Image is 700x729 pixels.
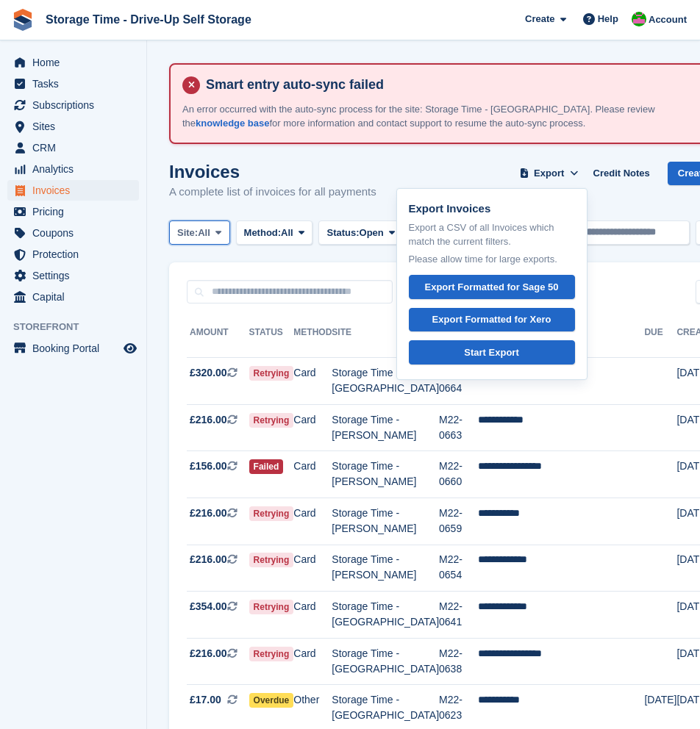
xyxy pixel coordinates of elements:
a: menu [7,180,139,201]
span: Status: [326,226,359,240]
span: £320.00 [190,365,227,381]
span: £216.00 [190,646,227,661]
span: £216.00 [190,506,227,521]
img: stora-icon-8386f47178a22dfd0bd8f6a31ec36ba5ce8667c1dd55bd0f319d3a0aa187defe.svg [12,9,34,31]
td: M22-0638 [439,638,478,685]
div: Export Formatted for Xero [432,312,551,327]
a: Export Formatted for Xero [409,308,575,332]
span: Failed [249,459,284,474]
td: Card [293,592,332,639]
a: Credit Notes [587,162,656,186]
h1: Invoices [169,162,376,182]
span: Sites [32,116,121,137]
a: Preview store [121,340,139,357]
th: Status [249,321,294,358]
div: Start Export [464,345,518,360]
span: Retrying [249,366,294,381]
td: Storage Time - [PERSON_NAME] [332,451,439,498]
th: Method [293,321,332,358]
span: Retrying [249,553,294,567]
td: Card [293,498,332,545]
span: Open [360,226,384,240]
span: Subscriptions [32,95,121,115]
td: Card [293,404,332,451]
span: Create [525,12,554,26]
td: M22-0641 [439,592,478,639]
button: Method: All [236,220,313,245]
span: Storefront [13,320,146,334]
div: Export Formatted for Sage 50 [424,280,558,295]
button: Site: All [169,220,230,245]
td: Storage Time - [PERSON_NAME] [332,498,439,545]
span: CRM [32,137,121,158]
th: Due [644,321,676,358]
p: An error occurred with the auto-sync process for the site: Storage Time - [GEOGRAPHIC_DATA]. Plea... [182,102,697,131]
td: M22-0654 [439,545,478,592]
td: Storage Time - [GEOGRAPHIC_DATA] [332,358,439,405]
span: Retrying [249,506,294,521]
span: Pricing [32,201,121,222]
span: Method: [244,226,282,240]
td: M22-0659 [439,498,478,545]
td: Storage Time - [GEOGRAPHIC_DATA] [332,638,439,685]
span: Coupons [32,223,121,243]
span: Analytics [32,159,121,179]
span: Protection [32,244,121,265]
a: Start Export [409,340,575,364]
td: Card [293,638,332,685]
span: £17.00 [190,692,221,708]
img: Saeed [632,12,646,26]
td: M22-0663 [439,404,478,451]
span: Invoices [32,180,121,201]
span: Home [32,52,121,73]
a: menu [7,338,139,359]
span: Capital [32,287,121,307]
a: menu [7,201,139,222]
a: menu [7,244,139,265]
p: Please allow time for large exports. [409,252,575,267]
span: Export [534,166,564,181]
a: menu [7,137,139,158]
a: menu [7,116,139,137]
span: All [281,226,293,240]
span: Help [598,12,618,26]
td: Storage Time - [GEOGRAPHIC_DATA] [332,592,439,639]
a: menu [7,95,139,115]
th: Amount [187,321,249,358]
p: A complete list of invoices for all payments [169,184,376,201]
button: Status: Open [318,220,403,245]
td: Card [293,451,332,498]
th: Site [332,321,439,358]
td: Storage Time - [PERSON_NAME] [332,404,439,451]
td: Card [293,545,332,592]
span: Retrying [249,413,294,428]
td: M22-0660 [439,451,478,498]
span: £216.00 [190,412,227,428]
span: Site: [177,226,198,240]
a: menu [7,287,139,307]
a: Storage Time - Drive-Up Self Storage [40,7,257,32]
a: menu [7,223,139,243]
span: Booking Portal [32,338,121,359]
span: Settings [32,265,121,286]
p: Export a CSV of all Invoices which match the current filters. [409,220,575,249]
a: menu [7,52,139,73]
td: M22-0664 [439,358,478,405]
span: Account [649,12,687,27]
span: £354.00 [190,599,227,614]
a: knowledge base [196,118,269,129]
a: Export Formatted for Sage 50 [409,275,575,299]
span: All [198,226,210,240]
td: Card [293,358,332,405]
button: Export [517,162,582,186]
span: Retrying [249,647,294,661]
p: Export Invoices [409,201,575,218]
span: Retrying [249,600,294,614]
span: £216.00 [190,552,227,567]
span: £156.00 [190,459,227,474]
a: menu [7,265,139,286]
td: Storage Time - [PERSON_NAME] [332,545,439,592]
span: Tasks [32,73,121,94]
a: menu [7,159,139,179]
a: menu [7,73,139,94]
